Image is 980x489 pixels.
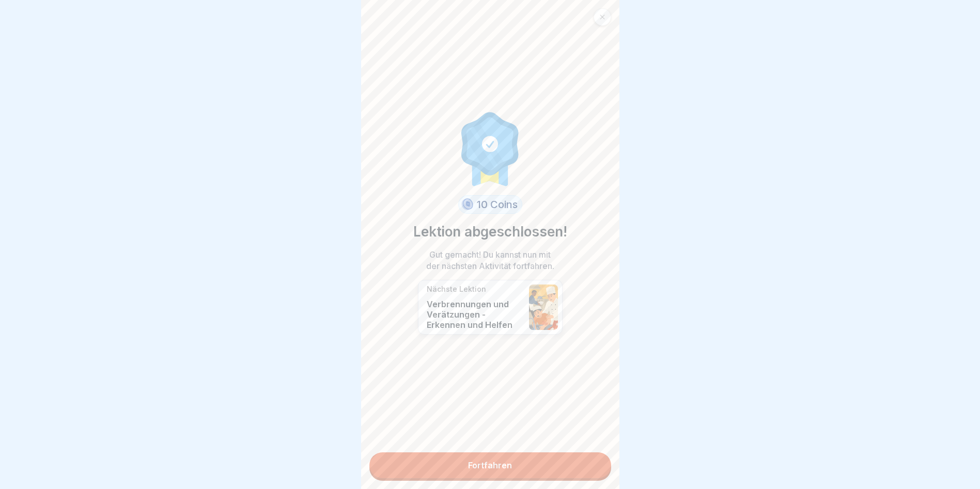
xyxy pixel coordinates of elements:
p: Verbrennungen und Verätzungen - Erkennen und Helfen [427,299,524,330]
img: completion.svg [456,109,525,187]
img: coin.svg [460,197,475,212]
p: Gut gemacht! Du kannst nun mit der nächsten Aktivität fortfahren. [423,249,557,272]
a: Fortfahren [369,452,611,478]
div: 10 Coins [458,195,522,214]
p: Nächste Lektion [427,285,524,294]
p: Lektion abgeschlossen! [413,222,567,242]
